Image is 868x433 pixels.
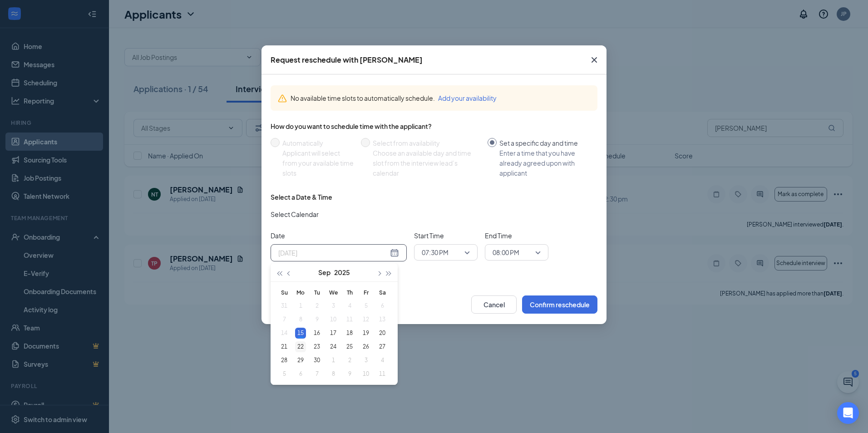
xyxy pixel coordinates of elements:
[325,326,341,340] td: 2025-09-17
[358,326,374,340] td: 2025-09-19
[271,192,332,202] div: Select a Date & Time
[295,328,306,339] div: 15
[295,369,306,379] div: 6
[344,328,355,339] div: 18
[295,355,306,366] div: 29
[311,328,322,339] div: 16
[328,341,339,352] div: 24
[276,354,292,367] td: 2025-09-28
[309,354,325,367] td: 2025-09-30
[374,326,390,340] td: 2025-09-20
[522,295,597,314] button: Confirm reschedule
[589,54,600,65] svg: Cross
[499,138,590,148] div: Set a specific day and time
[328,328,339,339] div: 17
[358,340,374,354] td: 2025-09-26
[311,355,322,366] div: 30
[292,340,309,354] td: 2025-09-22
[341,326,358,340] td: 2025-09-18
[377,328,388,339] div: 20
[325,354,341,367] td: 2025-10-01
[276,367,292,381] td: 2025-10-05
[292,354,309,367] td: 2025-09-29
[311,369,322,379] div: 7
[311,341,322,352] div: 23
[837,402,859,424] div: Open Intercom Messenger
[276,340,292,354] td: 2025-09-21
[374,285,390,299] th: Sa
[374,367,390,381] td: 2025-10-11
[309,285,325,299] th: Tu
[328,369,339,379] div: 8
[582,45,607,74] button: Close
[377,369,388,379] div: 11
[292,326,309,340] td: 2025-09-15
[414,231,478,241] span: Start Time
[318,263,330,281] button: Sep
[279,341,290,352] div: 21
[271,55,423,65] div: Request reschedule with [PERSON_NAME]
[291,93,590,103] div: No available time slots to automatically schedule.
[341,367,358,381] td: 2025-10-09
[334,263,350,281] button: 2025
[292,285,309,299] th: Mo
[422,246,449,259] span: 07:30 PM
[309,326,325,340] td: 2025-09-16
[328,355,339,366] div: 1
[360,341,371,352] div: 26
[279,369,290,379] div: 5
[374,354,390,367] td: 2025-10-04
[344,369,355,379] div: 9
[278,94,287,103] svg: Warning
[360,328,371,339] div: 19
[282,138,354,148] div: Automatically
[493,246,519,259] span: 08:00 PM
[344,341,355,352] div: 25
[278,248,388,258] input: Sep 15, 2025
[325,285,341,299] th: We
[377,341,388,352] div: 27
[344,355,355,366] div: 2
[309,340,325,354] td: 2025-09-23
[341,285,358,299] th: Th
[292,367,309,381] td: 2025-10-06
[485,231,548,241] span: End Time
[271,209,319,219] span: Select Calendar
[271,231,407,241] span: Date
[471,295,517,314] button: Cancel
[279,355,290,366] div: 28
[377,355,388,366] div: 4
[373,138,480,148] div: Select from availability
[341,340,358,354] td: 2025-09-25
[309,367,325,381] td: 2025-10-07
[276,285,292,299] th: Su
[360,369,371,379] div: 10
[325,340,341,354] td: 2025-09-24
[295,341,306,352] div: 22
[282,148,354,178] div: Applicant will select from your available time slots
[438,93,497,103] button: Add your availability
[325,367,341,381] td: 2025-10-08
[341,354,358,367] td: 2025-10-02
[499,148,590,178] div: Enter a time that you have already agreed upon with applicant
[271,122,597,131] div: How do you want to schedule time with the applicant?
[358,354,374,367] td: 2025-10-03
[358,367,374,381] td: 2025-10-10
[360,355,371,366] div: 3
[358,285,374,299] th: Fr
[373,148,480,178] div: Choose an available day and time slot from the interview lead’s calendar
[374,340,390,354] td: 2025-09-27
